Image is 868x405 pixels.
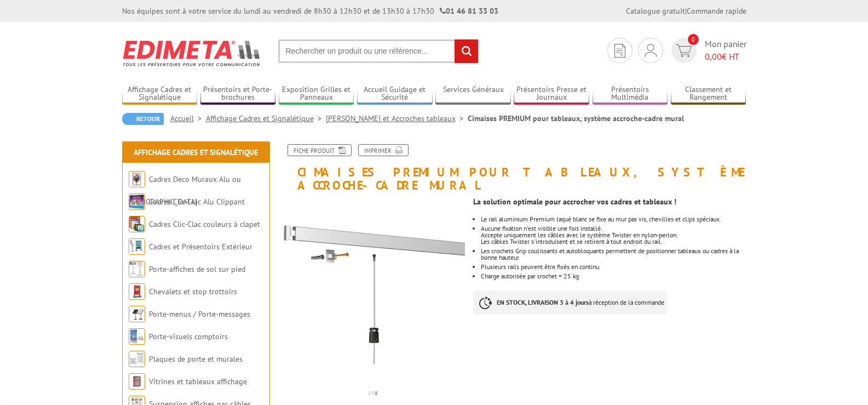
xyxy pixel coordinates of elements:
span: Mon panier [705,38,746,63]
a: Présentoirs Multimédia [593,85,668,103]
span: € HT [705,50,746,63]
a: Affichage Cadres et Signalétique [134,147,258,157]
a: Vitrines et tableaux affichage [149,377,247,386]
img: Porte-affiches de sol sur pied [129,261,145,277]
img: Cadres Deco Muraux Alu ou Bois [129,171,145,187]
a: Imprimer [358,144,409,156]
a: Cadres Clic-Clac Alu Clippant [149,197,245,207]
span: 0 [688,34,699,45]
strong: EN STOCK, LIVRAISON 3 à 4 jours [497,298,589,306]
a: Classement et Rangement [671,85,746,103]
p: Les câbles Twister s'introduisent et se retirent à tout endroit du rail. [481,238,746,245]
a: Porte-affiches de sol sur pied [149,264,245,274]
a: Présentoirs et Porte-brochures [200,85,276,103]
a: Affichage Cadres et Signalétique [206,113,326,123]
input: rechercher [455,39,478,63]
img: Porte-visuels comptoirs [129,328,145,345]
a: devis rapide 0 Mon panier 0,00€ HT [669,38,746,63]
img: devis rapide [645,44,657,57]
a: Affichage Cadres et Signalétique [122,85,198,103]
a: Fiche produit [288,144,352,156]
a: Commande rapide [687,6,746,16]
img: Vitrines et tableaux affichage [129,373,145,390]
span: 0,00 [705,51,722,62]
img: Edimeta [122,33,262,73]
img: Porte-menus / Porte-messages [129,306,145,322]
img: Plaques de porte et murales [129,351,145,367]
a: Cadres Clic-Clac couleurs à clapet [149,219,260,229]
p: Aucune fixation n'est visible une fois installé. [481,225,746,232]
h1: Cimaises PREMIUM pour tableaux, système accroche-cadre mural [273,144,755,192]
a: Cadres Deco Muraux Alu ou [GEOGRAPHIC_DATA] [129,174,241,207]
img: devis rapide [614,44,625,58]
a: Présentoirs Presse et Journaux [514,85,589,103]
img: Cadres Clic-Clac couleurs à clapet [129,216,145,232]
a: Accueil [170,113,206,123]
p: Accepte uniquement les câbles avec le système Twister en nylon-perlon. [481,232,746,238]
a: Accueil Guidage et Sécurité [357,85,433,103]
a: Services Généraux [435,85,511,103]
a: Porte-menus / Porte-messages [149,309,250,319]
a: Porte-visuels comptoirs [149,332,228,341]
img: devis rapide [676,44,692,57]
img: Cadres et Présentoirs Extérieur [129,238,145,255]
li: Charge autorisée par crochet = 25 kg [481,273,746,279]
li: Les crochets Grip coulissants et autobloquants permettent de positionner tableaux ou cadres à la ... [481,248,746,261]
strong: 01 46 81 33 03 [440,6,498,16]
input: Rechercher un produit ou une référence... [278,39,479,63]
a: Chevalets et stop trottoirs [149,287,237,296]
img: cimaises_250020.jpg [281,197,465,382]
a: [PERSON_NAME] et Accroches tableaux [326,113,468,123]
div: | [626,5,746,16]
div: Nos équipes sont à votre service du lundi au vendredi de 8h30 à 12h30 et de 13h30 à 17h30 [122,5,498,16]
p: Le rail aluminium Premium laqué blanc se fixe au mur pas vis, chevilles et clips spéciaux. [481,216,746,223]
a: Cadres et Présentoirs Extérieur [149,242,252,252]
a: Retour [122,113,164,125]
img: Chevalets et stop trottoirs [129,283,145,300]
a: Plaques de porte et murales [149,354,243,364]
strong: La solution optimale pour accrocher vos cadres et tableaux ! [473,197,676,207]
li: Cimaises PREMIUM pour tableaux, système accroche-cadre mural [468,113,684,124]
a: Exposition Grilles et Panneaux [279,85,354,103]
a: Catalogue gratuit [626,6,685,16]
li: Plusieurs rails peuvent être fixés en continu. [481,264,746,270]
p: à réception de la commande [473,290,667,315]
